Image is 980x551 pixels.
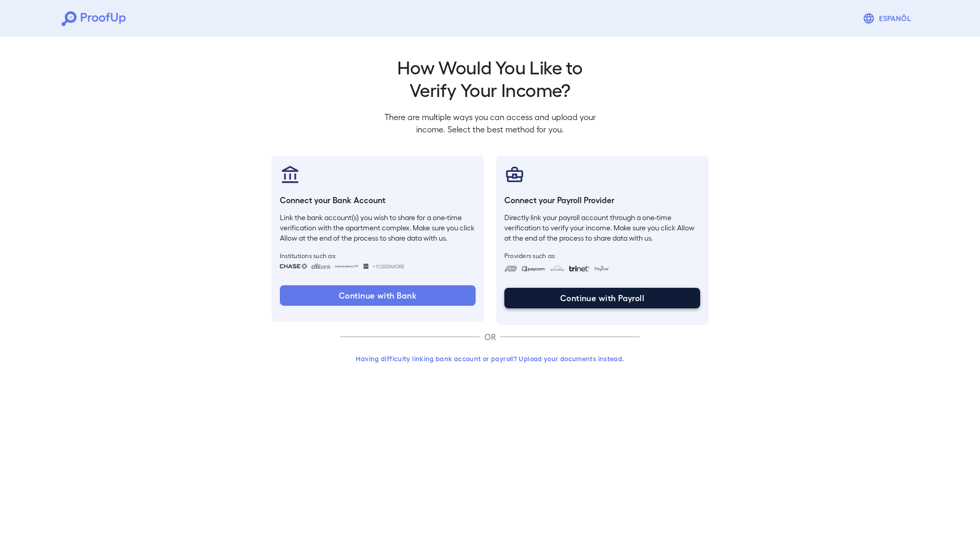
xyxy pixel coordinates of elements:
h6: Connect your Payroll Provider [504,194,700,206]
img: payrollProvider.svg [504,164,525,185]
button: Continue with Payroll [504,288,700,308]
button: Continue with Bank [280,285,476,306]
p: There are multiple ways you can access and upload your income. Select the best method for you. [376,111,604,135]
img: paycom.svg [521,266,546,271]
img: wellsfargo.svg [363,264,369,269]
span: +11,000 More [373,262,404,270]
img: bankAccount.svg [280,164,300,185]
button: Espanõl [859,8,918,29]
h2: How Would You Like to Verify Your Income? [376,55,604,101]
img: trinet.svg [569,266,589,271]
button: Having difficulty linking bank account or payroll? Upload your documents instead. [340,349,640,368]
span: Providers such as: [504,251,700,260]
img: workday.svg [550,266,565,271]
p: OR [480,331,500,343]
img: chase.svg [280,264,307,269]
h6: Connect your Bank Account [280,194,476,206]
img: adp.svg [504,266,517,271]
p: Directly link your payroll account through a one-time verification to verify your income. Make su... [504,212,700,243]
span: Institutions such as: [280,251,476,260]
img: paycon.svg [594,266,609,271]
img: citibank.svg [311,264,331,269]
img: bankOfAmerica.svg [335,264,359,269]
p: Link the bank account(s) you wish to share for a one-time verification with the apartment complex... [280,212,476,243]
